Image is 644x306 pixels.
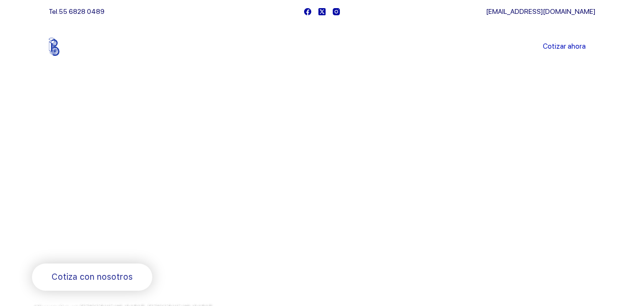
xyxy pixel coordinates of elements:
[52,270,133,284] span: Cotiza con nosotros
[210,23,434,71] nav: Menu Principal
[49,38,108,56] img: Balerytodo
[304,8,311,15] a: Facebook
[533,37,595,56] a: Cotizar ahora
[486,8,595,15] a: [EMAIL_ADDRESS][DOMAIN_NAME]
[59,8,105,15] a: 55 6828 0489
[333,8,340,15] a: Instagram
[32,163,306,229] span: Somos los doctores de la industria
[32,264,152,291] a: Cotiza con nosotros
[32,142,154,154] span: Bienvenido a Balerytodo®
[49,8,105,15] span: Tel.
[318,8,326,15] a: X (Twitter)
[32,239,221,251] span: Rodamientos y refacciones industriales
